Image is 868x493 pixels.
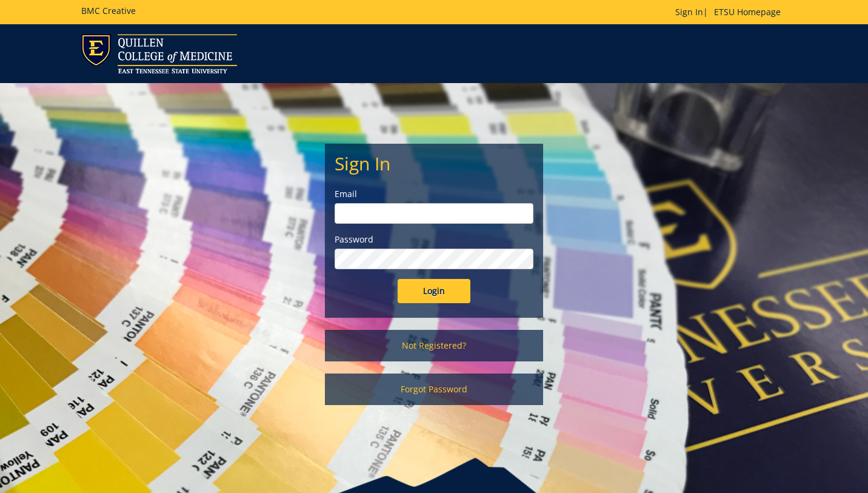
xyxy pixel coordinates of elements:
[335,153,533,173] h2: Sign In
[335,233,533,246] label: Password
[325,330,543,361] a: Not Registered?
[708,6,787,18] a: ETSU Homepage
[81,34,237,73] img: ETSU logo
[675,6,703,18] a: Sign In
[325,374,543,405] a: Forgot Password
[398,279,470,303] input: Login
[81,6,136,15] h5: BMC Creative
[335,188,533,200] label: Email
[675,6,787,18] p: |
